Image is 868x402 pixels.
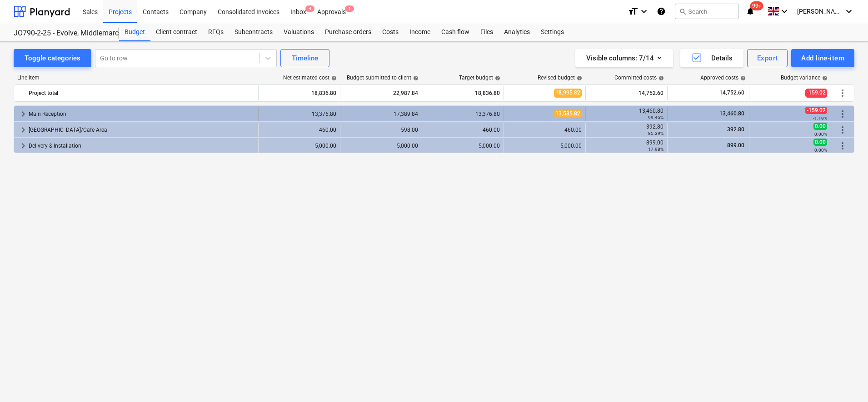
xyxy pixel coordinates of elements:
div: Client contract [150,23,203,41]
span: help [820,75,828,81]
div: 460.00 [426,127,500,133]
small: -1.19% [813,116,827,121]
span: More actions [837,124,848,135]
button: Export [747,49,788,67]
div: 899.00 [589,139,663,152]
div: Target budget [459,74,500,81]
button: Details [680,49,743,67]
span: help [329,75,337,81]
div: Line-item [14,74,259,81]
div: 460.00 [508,127,582,133]
a: RFQs [203,23,229,41]
span: More actions [837,140,848,151]
div: 460.00 [262,127,336,133]
div: Visible columns : 7/14 [586,52,662,64]
a: Budget [119,23,150,41]
span: 14,752.60 [718,89,745,97]
div: 5,000.00 [426,143,500,149]
div: 5,000.00 [262,143,336,149]
div: 13,460.80 [589,108,663,120]
span: 1 [345,5,354,12]
div: Toggle categories [25,52,80,64]
span: 899.00 [726,142,745,149]
div: Details [691,52,733,64]
span: keyboard_arrow_right [18,140,29,151]
span: keyboard_arrow_right [18,124,29,135]
span: More actions [837,88,848,99]
a: Cash flow [436,23,475,41]
div: Budget submitted to client [347,74,419,81]
button: Visible columns:7/14 [575,49,673,67]
a: Costs [377,23,404,41]
div: 18,836.80 [262,86,336,100]
span: -159.02 [805,89,827,97]
small: 85.39% [648,131,663,136]
span: 18,995.82 [554,89,582,97]
span: 0.00 [813,123,827,130]
div: 22,987.84 [344,86,418,100]
span: 99+ [750,1,763,10]
span: 4 [305,5,314,12]
i: keyboard_arrow_down [779,6,790,17]
span: help [738,75,746,81]
i: keyboard_arrow_down [639,6,649,17]
div: 598.00 [344,127,418,133]
i: keyboard_arrow_down [843,6,854,17]
a: Files [475,23,499,41]
i: Knowledge base [657,6,666,17]
iframe: Chat Widget [823,358,868,402]
a: Settings [535,23,569,41]
div: Export [757,52,778,64]
small: 99.45% [648,115,663,120]
span: [PERSON_NAME] [797,8,843,15]
small: 17.98% [648,147,663,152]
div: JO790-2-25 - Evolve, Middlemarch Furniture - JO790-2-25 [14,29,108,38]
small: 0.00% [814,148,827,153]
span: help [411,75,419,81]
a: Income [404,23,436,41]
span: help [657,75,664,81]
div: Net estimated cost [283,74,337,81]
div: Revised budget [538,74,582,81]
span: 13,460.80 [718,110,745,117]
i: notifications [746,6,755,17]
span: 392.80 [726,126,745,133]
div: 5,000.00 [344,143,418,149]
div: Delivery & Installation [29,139,254,153]
div: Committed costs [614,74,664,81]
span: help [575,75,582,81]
span: 0.00 [813,139,827,146]
button: Add line-item [791,49,854,67]
span: More actions [837,109,848,119]
div: Timeline [292,52,318,64]
a: Subcontracts [229,23,278,41]
div: Budget variance [781,74,828,81]
div: 13,376.80 [426,111,500,117]
span: -159.02 [805,107,827,114]
button: Timeline [280,49,329,67]
button: Toggle categories [14,49,91,67]
a: Purchase orders [319,23,377,41]
div: [GEOGRAPHIC_DATA]/Cafe Area [29,123,254,137]
span: help [493,75,500,81]
a: Valuations [278,23,319,41]
div: 17,389.84 [344,111,418,117]
div: Add line-item [801,52,844,64]
div: 14,752.60 [589,86,663,100]
span: 13,535.82 [554,110,582,117]
a: Analytics [499,23,535,41]
div: Project total [29,86,254,100]
div: 13,376.80 [262,111,336,117]
div: 5,000.00 [508,143,582,149]
span: search [679,8,686,15]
